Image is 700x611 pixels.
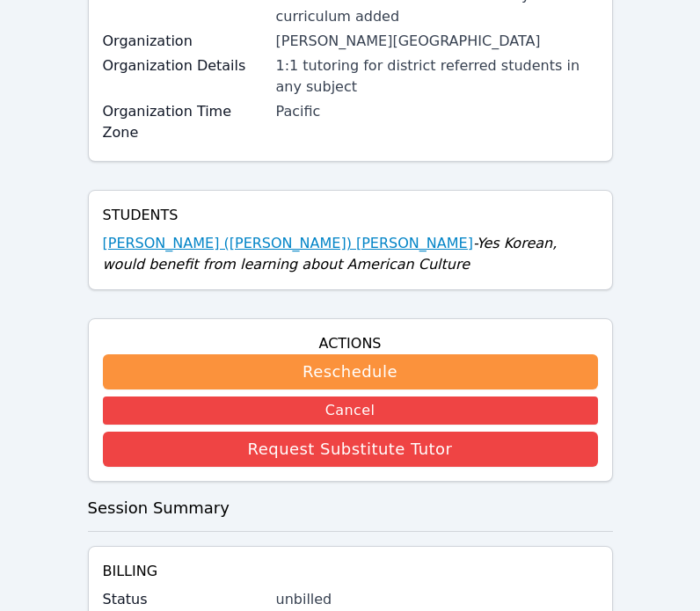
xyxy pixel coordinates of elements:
[103,55,266,76] label: Organization Details
[103,233,473,254] a: [PERSON_NAME] ([PERSON_NAME]) [PERSON_NAME]
[103,561,598,582] h4: Billing
[103,589,266,610] label: Status
[276,55,598,98] div: 1:1 tutoring for district referred students in any subject
[103,396,598,425] button: Cancel
[103,31,266,52] label: Organization
[88,496,613,520] h3: Session Summary
[103,101,266,143] label: Organization Time Zone
[103,354,598,389] button: Reschedule
[276,101,598,122] div: Pacific
[276,31,598,52] div: [PERSON_NAME][GEOGRAPHIC_DATA]
[103,205,598,226] h4: Students
[103,432,598,467] button: Request Substitute Tutor
[103,333,598,354] h4: Actions
[276,589,598,610] div: unbilled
